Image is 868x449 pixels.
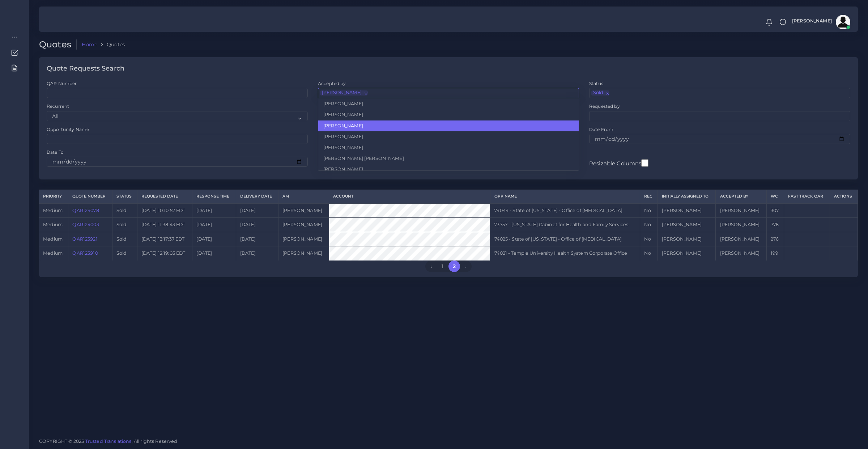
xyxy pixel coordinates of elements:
th: Accepted by [716,190,766,203]
td: [DATE] 10:10:57 EDT [137,203,192,218]
td: [DATE] [236,203,278,218]
th: Quote Number [68,190,112,203]
td: 276 [766,232,784,246]
li: Sold [591,90,610,96]
span: [PERSON_NAME] [792,19,832,24]
td: Sold [112,218,137,232]
span: 2 [448,260,460,272]
td: Sold [112,246,137,260]
td: Sold [112,232,137,246]
td: 778 [766,218,784,232]
a: QAR123910 [72,250,98,256]
th: Fast Track QAR [784,190,830,203]
td: [DATE] [192,218,236,232]
label: Date To [47,149,64,155]
label: Date From [589,126,613,132]
h2: Quotes [39,39,77,50]
li: [PERSON_NAME] [318,164,579,175]
td: No [640,218,658,232]
td: 74025 - State of [US_STATE] - Office of [MEDICAL_DATA] [490,232,640,246]
input: Resizable Columns [641,158,648,168]
span: medium [43,208,63,213]
th: AM [278,190,329,203]
td: [DATE] [192,203,236,218]
label: Requested by [589,103,620,109]
th: Actions [830,190,858,203]
a: QAR124078 [72,208,99,213]
a: QAR123921 [72,236,97,242]
a: 1 [437,260,448,272]
span: medium [43,222,63,227]
td: [DATE] [192,246,236,260]
label: Status [589,80,603,86]
td: [PERSON_NAME] [716,218,766,232]
th: Opp Name [490,190,640,203]
td: [DATE] [192,232,236,246]
a: [PERSON_NAME]avatar [788,15,853,29]
li: [PERSON_NAME] [318,142,579,153]
a: Home [82,41,98,48]
li: Next » [460,260,472,272]
td: [DATE] 13:17:37 EDT [137,232,192,246]
td: [DATE] [236,218,278,232]
span: medium [43,236,63,242]
td: No [640,246,658,260]
td: [PERSON_NAME] [716,232,766,246]
td: [PERSON_NAME] [278,203,329,218]
td: [PERSON_NAME] [658,246,716,260]
a: Trusted Translations [85,439,132,444]
li: [PERSON_NAME] [318,120,579,131]
a: « Previous [425,260,437,272]
label: Opportunity Name [47,126,89,132]
td: [PERSON_NAME] [278,218,329,232]
th: Initially Assigned to [658,190,716,203]
label: Accepted by [318,80,346,86]
th: REC [640,190,658,203]
td: [DATE] [236,232,278,246]
li: [PERSON_NAME] [PERSON_NAME] [318,153,579,164]
li: [PERSON_NAME] [318,98,579,109]
td: [PERSON_NAME] [658,203,716,218]
span: medium [43,250,63,256]
td: 74021 - Temple University Health System Corporate Office [490,246,640,260]
td: [DATE] 11:38:43 EDT [137,218,192,232]
td: [PERSON_NAME] [278,246,329,260]
th: WC [766,190,784,203]
label: Recurrent [47,103,69,109]
th: Account [329,190,490,203]
td: No [640,232,658,246]
li: Quotes [97,41,125,48]
th: Requested Date [137,190,192,203]
li: Mariana Oriolo [320,90,368,96]
li: [PERSON_NAME] [318,131,579,142]
td: [PERSON_NAME] [278,232,329,246]
label: Resizable Columns [589,158,648,168]
td: [DATE] [236,246,278,260]
td: [PERSON_NAME] [716,203,766,218]
img: avatar [836,15,850,29]
td: [DATE] 12:19:05 EDT [137,246,192,260]
td: [PERSON_NAME] [658,232,716,246]
td: 74044 - State of [US_STATE] - Office of [MEDICAL_DATA] [490,203,640,218]
label: QAR Number [47,80,77,86]
a: QAR124003 [72,222,99,227]
td: Sold [112,203,137,218]
td: 73757 - [US_STATE] Cabinet for Health and Family Services [490,218,640,232]
td: 199 [766,246,784,260]
h4: Quote Requests Search [47,65,124,73]
span: COPYRIGHT © 2025 [39,437,178,445]
th: Response Time [192,190,236,203]
td: No [640,203,658,218]
td: 307 [766,203,784,218]
th: Priority [39,190,68,203]
th: Status [112,190,137,203]
th: Delivery Date [236,190,278,203]
td: [PERSON_NAME] [658,218,716,232]
td: [PERSON_NAME] [716,246,766,260]
li: [PERSON_NAME] [318,109,579,120]
span: , All rights Reserved [132,437,178,445]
